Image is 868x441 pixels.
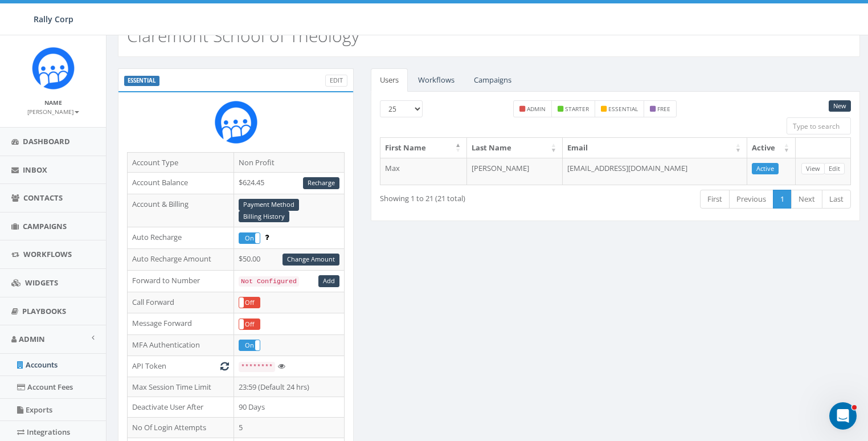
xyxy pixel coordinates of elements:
[467,158,563,185] td: [PERSON_NAME]
[128,248,234,270] td: Auto Recharge Amount
[128,194,234,227] td: Account & Billing
[380,189,566,204] div: Showing 1 to 21 (21 total)
[380,138,467,158] th: First Name: activate to sort column descending
[791,190,822,209] a: Next
[239,276,299,287] code: Not Configured
[371,68,408,92] a: Users
[34,14,73,24] span: Rally Corp
[128,227,234,249] td: Auto Recharge
[128,270,234,292] td: Forward to Number
[234,152,344,173] td: Non Profit
[822,190,851,209] a: Last
[44,99,62,107] small: Name
[220,362,229,370] i: Generate New Token
[239,232,260,244] div: OnOff
[19,334,45,344] span: Admin
[25,277,58,288] span: Widgets
[239,211,289,223] a: Billing History
[27,108,79,116] small: [PERSON_NAME]
[234,377,344,397] td: 23:59 (Default 24 hrs)
[128,152,234,173] td: Account Type
[239,340,260,351] div: OnOff
[215,101,257,144] img: Rally_Corp_Icon.png
[829,100,851,112] a: New
[27,106,79,116] a: [PERSON_NAME]
[128,334,234,356] td: MFA Authentication
[23,165,47,175] span: Inbox
[829,402,857,430] iframe: Intercom live chat
[563,138,747,158] th: Email: activate to sort column ascending
[239,318,260,330] div: OnOff
[23,136,70,146] span: Dashboard
[318,275,339,287] a: Add
[128,377,234,397] td: Max Session Time Limit
[234,397,344,418] td: 90 Days
[265,232,269,242] span: Enable to prevent campaign failure.
[239,297,260,308] div: OnOff
[128,418,234,438] td: No Of Login Attempts
[128,292,234,313] td: Call Forward
[234,248,344,270] td: $50.00
[325,75,347,87] a: Edit
[752,163,779,175] a: Active
[128,356,234,377] td: API Token
[409,68,464,92] a: Workflows
[380,158,467,185] td: Max
[773,190,792,209] a: 1
[128,173,234,194] td: Account Balance
[124,76,159,86] label: ESSENTIAL
[465,68,521,92] a: Campaigns
[787,117,851,134] input: Type to search
[22,306,66,316] span: Playbooks
[23,221,67,231] span: Campaigns
[32,47,75,89] img: Icon_1.png
[128,313,234,335] td: Message Forward
[23,193,63,203] span: Contacts
[23,249,72,259] span: Workflows
[608,105,638,113] small: essential
[282,254,339,266] a: Change Amount
[657,105,670,113] small: free
[467,138,563,158] th: Last Name: activate to sort column ascending
[239,319,260,329] label: Off
[747,138,796,158] th: Active: activate to sort column ascending
[239,233,260,243] label: On
[239,297,260,308] label: Off
[700,190,730,209] a: First
[563,158,747,185] td: [EMAIL_ADDRESS][DOMAIN_NAME]
[801,163,825,175] a: View
[565,105,589,113] small: starter
[527,105,546,113] small: admin
[234,418,344,438] td: 5
[128,397,234,418] td: Deactivate User After
[239,340,260,350] label: On
[303,177,339,189] a: Recharge
[127,26,359,45] h2: Claremont School of Theology
[234,173,344,194] td: $624.45
[239,199,299,211] a: Payment Method
[824,163,845,175] a: Edit
[729,190,773,209] a: Previous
